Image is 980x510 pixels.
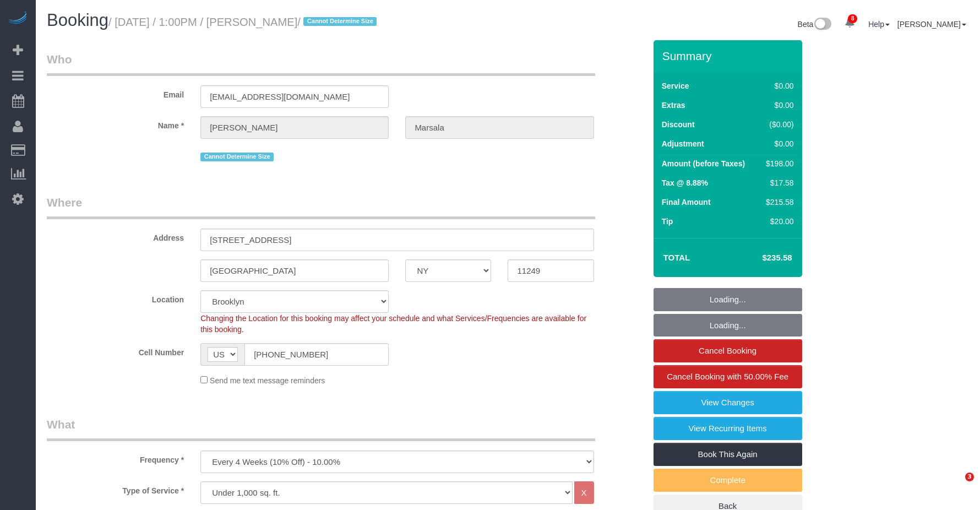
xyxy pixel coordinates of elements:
span: Booking [47,10,108,30]
label: Tax @ 8.88% [662,177,708,188]
a: View Recurring Items [654,417,802,440]
div: $215.58 [761,197,793,208]
div: $0.00 [761,80,793,91]
label: Frequency * [39,451,192,465]
div: $198.00 [761,158,793,169]
img: New interface [813,18,831,32]
a: Book This Again [654,443,802,466]
a: View Changes [654,391,802,414]
strong: Total [663,253,690,262]
span: 3 [965,473,974,481]
a: 8 [839,11,861,35]
label: Adjustment [662,138,704,149]
a: Help [868,20,890,29]
label: Tip [662,216,673,227]
a: Beta [798,20,832,29]
div: $20.00 [761,216,793,227]
input: Cell Number [244,343,389,366]
span: Cannot Determine Size [303,17,377,26]
input: Zip Code [508,259,594,282]
legend: What [47,416,595,441]
img: Automaid Logo [7,11,29,26]
span: Send me text message reminders [210,376,325,385]
span: Cancel Booking with 50.00% Fee [667,372,788,381]
span: / [297,16,380,28]
label: Final Amount [662,197,711,208]
span: Cannot Determine Size [200,153,274,161]
div: $0.00 [761,138,793,149]
label: Amount (before Taxes) [662,158,745,169]
input: City [200,259,389,282]
legend: Where [47,194,595,219]
span: 8 [848,14,857,23]
input: Last Name [405,116,594,139]
label: Location [39,290,192,305]
label: Name * [39,116,192,131]
a: Cancel Booking [654,339,802,362]
label: Cell Number [39,343,192,358]
label: Type of Service * [39,481,192,496]
input: Email [200,85,389,108]
legend: Who [47,51,595,76]
label: Address [39,229,192,243]
div: $17.58 [761,177,793,188]
h3: Summary [662,50,797,62]
label: Discount [662,119,695,130]
a: [PERSON_NAME] [897,20,966,29]
div: $0.00 [761,100,793,111]
label: Email [39,85,192,100]
h4: $235.58 [729,253,792,263]
label: Extras [662,100,685,111]
small: / [DATE] / 1:00PM / [PERSON_NAME] [108,16,380,28]
span: Changing the Location for this booking may affect your schedule and what Services/Frequencies are... [200,314,586,334]
input: First Name [200,116,389,139]
div: ($0.00) [761,119,793,130]
a: Cancel Booking with 50.00% Fee [654,365,802,388]
iframe: Intercom live chat [943,473,969,499]
label: Service [662,80,689,91]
